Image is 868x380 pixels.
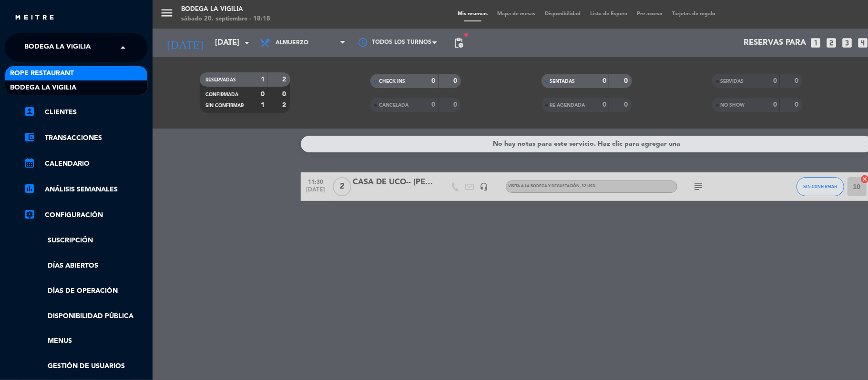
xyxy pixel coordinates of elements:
a: calendar_monthCalendario [24,158,148,170]
a: Gestión de usuarios [24,361,148,372]
span: Bodega La Vigilia [24,38,91,58]
span: Bodega La Vigilia [10,82,76,93]
a: Menus [24,336,148,347]
i: settings_applications [24,209,35,220]
a: account_boxClientes [24,107,148,118]
a: Días abiertos [24,260,148,271]
a: account_balance_walletTransacciones [24,132,148,144]
span: Rope restaurant [10,68,74,79]
i: assessment [24,183,35,194]
i: calendar_month [24,157,35,169]
i: account_balance_wallet [24,131,35,143]
img: MEITRE [14,14,55,21]
a: Suscripción [24,235,148,246]
i: account_box [24,106,35,117]
a: Días de Operación [24,286,148,297]
a: assessmentANÁLISIS SEMANALES [24,184,148,195]
a: Configuración [24,210,148,221]
a: Disponibilidad pública [24,311,148,322]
